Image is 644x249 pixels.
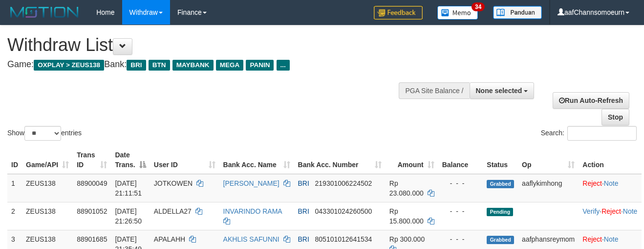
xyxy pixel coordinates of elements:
td: · · [579,202,642,230]
span: APALAHH [154,235,185,243]
a: Note [604,235,619,243]
span: Rp 23.080.000 [389,179,424,197]
a: Reject [582,179,602,187]
th: Bank Acc. Name: activate to sort column ascending [219,146,294,174]
a: Run Auto-Refresh [553,92,629,109]
span: Rp 15.800.000 [389,207,424,225]
th: Balance [438,146,483,174]
th: Status [483,146,518,174]
span: [DATE] 21:26:50 [115,207,142,225]
span: Rp 300.000 [389,235,425,243]
span: BRI [298,207,309,215]
th: Date Trans.: activate to sort column descending [111,146,150,174]
td: 2 [7,202,22,230]
span: ALDELLA27 [154,207,192,215]
span: Copy 219301006224502 to clipboard [315,179,372,187]
img: panduan.png [493,6,542,19]
span: 88901052 [77,207,107,215]
span: Grabbed [487,180,514,188]
div: - - - [442,234,479,244]
span: Copy 805101012641534 to clipboard [315,235,372,243]
a: AKHLIS SAFUNNI [223,235,279,243]
img: MOTION_logo.png [7,5,82,20]
span: BTN [149,60,170,71]
th: ID [7,146,22,174]
img: Button%20Memo.svg [437,6,478,20]
span: 88901685 [77,235,107,243]
span: 34 [472,2,485,11]
td: ZEUS138 [22,174,73,202]
span: PANIN [246,60,274,71]
td: · [579,174,642,202]
button: None selected [470,82,535,99]
a: Verify [582,207,600,215]
h1: Withdraw List [7,35,420,55]
span: ... [277,60,290,71]
th: Bank Acc. Number: activate to sort column ascending [294,146,386,174]
span: Grabbed [487,236,514,244]
label: Search: [541,126,637,141]
a: Reject [601,207,621,215]
a: INVARINDO RAMA [223,207,282,215]
span: JOTKOWEN [154,179,193,187]
span: MAYBANK [172,60,214,71]
select: Showentries [24,126,61,141]
span: MEGA [216,60,244,71]
td: aaflykimhong [518,174,579,202]
span: Copy 043301024260500 to clipboard [315,207,372,215]
div: - - - [442,206,479,216]
th: Trans ID: activate to sort column ascending [73,146,111,174]
th: Game/API: activate to sort column ascending [22,146,73,174]
span: None selected [476,87,522,95]
h4: Game: Bank: [7,60,420,70]
th: Op: activate to sort column ascending [518,146,579,174]
img: Feedback.jpg [374,6,423,20]
td: 1 [7,174,22,202]
th: User ID: activate to sort column ascending [150,146,219,174]
a: [PERSON_NAME] [223,179,279,187]
input: Search: [567,126,637,141]
span: BRI [298,179,309,187]
span: 88900049 [77,179,107,187]
a: Stop [601,109,629,125]
a: Note [604,179,619,187]
span: Pending [487,208,513,216]
th: Action [579,146,642,174]
span: [DATE] 21:11:51 [115,179,142,197]
span: OXPLAY > ZEUS138 [34,60,104,71]
td: ZEUS138 [22,202,73,230]
label: Show entries [7,126,82,141]
span: BRI [298,235,309,243]
div: - - - [442,178,479,188]
span: BRI [127,60,146,71]
a: Note [623,207,638,215]
div: PGA Site Balance / [399,82,469,99]
a: Reject [582,235,602,243]
th: Amount: activate to sort column ascending [386,146,438,174]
